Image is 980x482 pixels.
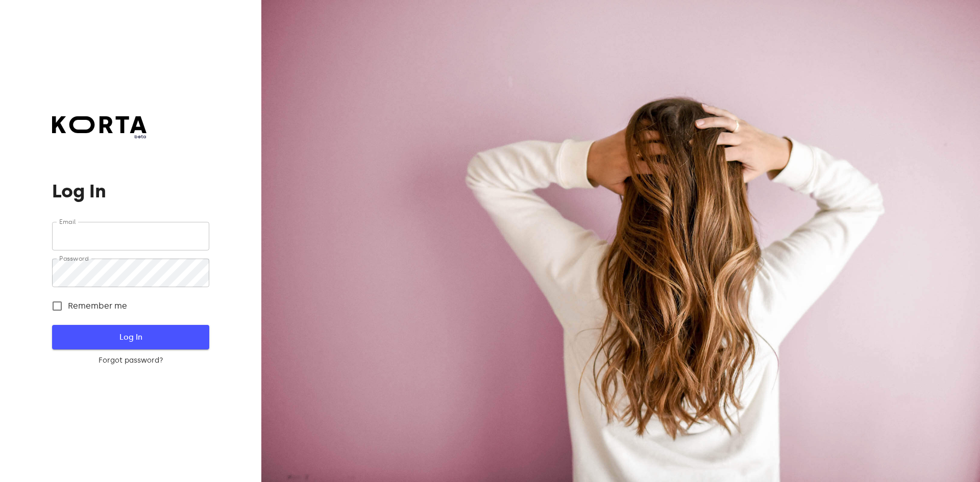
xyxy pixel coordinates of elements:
[52,133,146,140] span: beta
[52,181,209,201] h1: Log In
[52,116,146,133] img: Korta
[52,116,146,140] a: beta
[52,356,209,366] a: Forgot password?
[68,331,192,344] span: Log In
[68,300,127,312] span: Remember me
[52,325,209,349] button: Log In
